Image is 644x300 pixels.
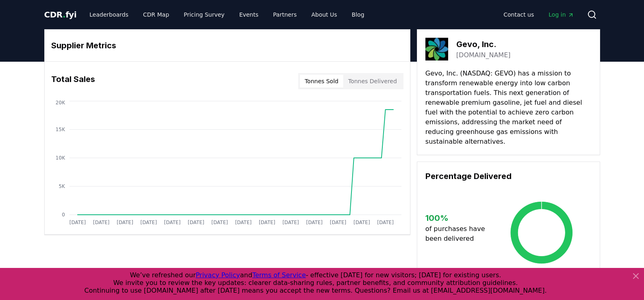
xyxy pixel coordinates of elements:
span: Log in [549,11,574,19]
h3: Total Sales [51,73,95,89]
tspan: [DATE] [306,220,323,225]
tspan: [DATE] [69,220,86,225]
tspan: [DATE] [377,220,394,225]
tspan: [DATE] [93,220,109,225]
span: CDR fyi [44,10,77,19]
a: Partners [267,7,303,22]
tspan: [DATE] [211,220,228,225]
a: Leaderboards [83,7,135,22]
a: CDR.fyi [44,9,77,20]
tspan: [DATE] [282,220,299,225]
a: Pricing Survey [177,7,231,22]
a: Events [233,7,265,22]
a: CDR Map [137,7,176,22]
tspan: [DATE] [235,220,252,225]
h3: Supplier Metrics [51,39,403,52]
button: Tonnes Sold [300,75,343,88]
nav: Main [497,7,580,22]
a: About Us [305,7,343,22]
tspan: [DATE] [117,220,133,225]
p: of purchases have been delivered [425,224,492,244]
tspan: [DATE] [330,220,346,225]
tspan: 0 [62,212,65,218]
a: Blog [345,7,371,22]
h3: Percentage Delivered [425,170,592,182]
tspan: 5K [59,183,65,189]
tspan: 10K [55,155,65,161]
a: Contact us [497,7,540,22]
tspan: [DATE] [140,220,157,225]
tspan: [DATE] [258,220,275,225]
tspan: [DATE] [353,220,370,225]
tspan: 20K [55,100,65,106]
tspan: [DATE] [164,220,180,225]
h3: 100 % [425,212,492,224]
h3: Gevo, Inc. [456,38,511,50]
button: Tonnes Delivered [343,75,402,88]
tspan: 15K [55,127,65,132]
tspan: [DATE] [188,220,204,225]
img: Gevo, Inc.-logo [425,38,448,60]
nav: Main [83,7,371,22]
a: [DOMAIN_NAME] [456,50,511,60]
a: Log in [542,7,580,22]
span: . [63,10,65,19]
p: Gevo, Inc. (NASDAQ: GEVO) has a mission to transform renewable energy into low carbon transportat... [425,69,592,147]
